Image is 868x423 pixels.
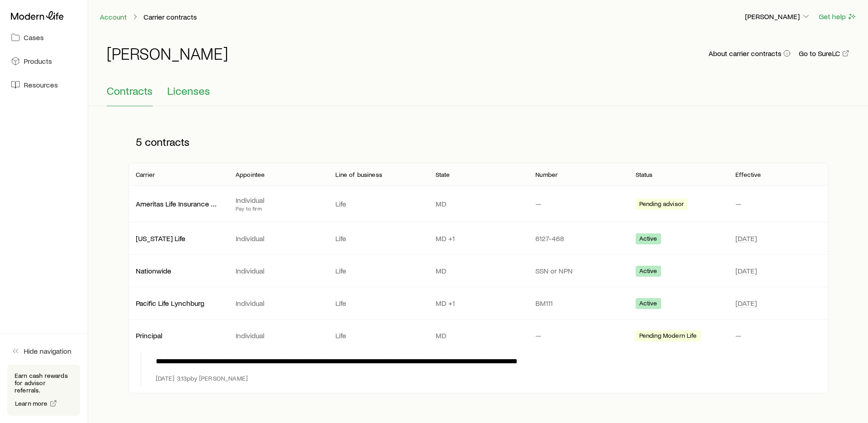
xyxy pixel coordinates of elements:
[7,365,80,416] div: Earn cash rewards for advisor referrals.Learn more
[735,171,761,178] p: Effective
[436,266,521,275] p: MD
[535,171,558,178] p: Number
[735,331,821,340] p: —
[107,84,153,97] span: Contracts
[136,299,221,308] p: Pacific Life Lynchburg
[236,205,321,212] p: Pay to firm
[236,234,321,243] p: Individual
[136,135,142,148] span: 5
[436,299,521,308] p: MD +1
[136,234,221,243] p: [US_STATE] Life
[136,171,155,178] p: Carrier
[136,331,221,340] p: Principal
[335,266,421,275] p: Life
[24,346,72,356] span: Hide navigation
[335,299,421,308] p: Life
[156,375,248,382] p: [DATE] 3:13p by [PERSON_NAME]
[639,267,657,277] span: Active
[639,332,697,341] span: Pending Modern Life
[636,171,653,178] p: Status
[236,266,321,275] p: Individual
[639,299,657,309] span: Active
[436,234,521,243] p: MD +1
[15,400,48,407] span: Learn more
[735,199,821,208] p: —
[335,171,382,178] p: Line of business
[735,234,757,243] span: [DATE]
[145,135,190,148] span: contracts
[335,331,421,340] p: Life
[24,80,58,89] span: Resources
[735,299,757,308] span: [DATE]
[7,75,80,95] a: Resources
[144,12,197,21] p: Carrier contracts
[708,49,791,58] button: About carrier contracts
[535,331,621,340] p: —
[535,234,621,243] p: 6127-468
[24,33,44,42] span: Cases
[535,299,621,308] p: BM111
[436,171,450,178] p: State
[236,171,265,178] p: Appointee
[745,12,811,21] p: [PERSON_NAME]
[7,27,80,47] a: Cases
[7,51,80,71] a: Products
[745,11,811,22] button: [PERSON_NAME]
[436,331,521,340] p: MD
[107,44,228,62] h1: [PERSON_NAME]
[236,299,321,308] p: Individual
[535,199,621,208] p: —
[236,196,321,205] p: Individual
[24,57,52,66] span: Products
[735,266,757,275] span: [DATE]
[236,331,321,340] p: Individual
[99,13,127,21] a: Account
[167,84,210,97] span: Licenses
[639,235,657,244] span: Active
[798,49,850,58] a: Go to SureLC
[818,11,857,22] button: Get help
[436,199,521,208] p: MD
[335,234,421,243] p: Life
[639,200,684,210] span: Pending advisor
[335,199,421,208] p: Life
[136,199,221,208] p: Ameritas Life Insurance Corp. (Ameritas)
[535,266,621,275] p: SSN or NPN
[7,341,80,361] button: Hide navigation
[107,84,850,106] div: Contracting sub-page tabs
[136,266,221,275] p: Nationwide
[15,372,73,394] p: Earn cash rewards for advisor referrals.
